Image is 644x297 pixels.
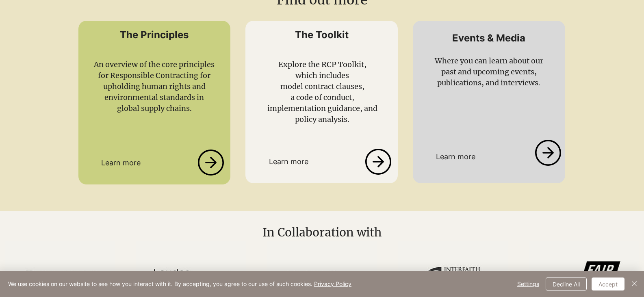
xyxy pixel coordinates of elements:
span: An overview of the core principles for Responsible Contracting for upholding human rights and env... [94,60,215,113]
span: model contract clauses, [280,82,364,91]
span: a code of conduct, [291,93,354,102]
span: Settings [517,278,539,290]
span: The Toolkit [295,29,349,41]
button: Decline All [546,277,587,290]
img: Close [629,279,639,288]
a: Events & Media [452,32,525,44]
span: In Collaboration with [262,225,382,240]
button: Accept [592,277,624,290]
span: Explore the RCP Toolkit, which includes [278,60,366,80]
button: Close [629,277,639,290]
span: The Principles [120,29,189,41]
span: implementation guidance, and policy analysis. [267,104,377,124]
span: We use cookies on our website to see how you interact with it. By accepting, you agree to our use... [8,280,351,288]
a: Privacy Policy [314,280,351,287]
span: Where you can learn about our past and upcoming events, publications, and interviews. [435,56,543,87]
